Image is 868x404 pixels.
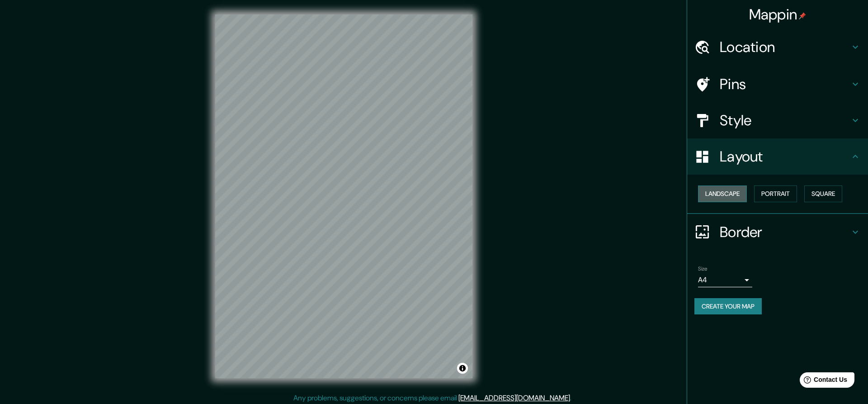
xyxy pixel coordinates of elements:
button: Toggle attribution [457,363,468,374]
h4: Mappin [749,5,807,24]
div: Location [687,29,868,65]
h4: Style [720,111,850,129]
button: Portrait [754,185,797,202]
h4: Border [720,223,850,241]
button: Square [804,185,842,202]
label: Size [698,265,708,272]
div: Style [687,102,868,138]
h4: Layout [720,147,850,166]
div: Pins [687,66,868,102]
div: Border [687,214,868,250]
h4: Location [720,38,850,56]
a: [EMAIL_ADDRESS][DOMAIN_NAME] [458,393,570,403]
div: A4 [698,273,752,287]
canvas: Map [215,14,472,378]
div: Layout [687,138,868,175]
button: Landscape [698,185,747,202]
img: pin-icon.png [799,12,806,19]
button: Create your map [694,298,762,315]
p: Any problems, suggestions, or concerns please email . [293,393,571,404]
h4: Pins [720,75,850,93]
div: . [573,393,575,404]
iframe: Help widget launcher [788,369,858,394]
div: . [571,393,573,404]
